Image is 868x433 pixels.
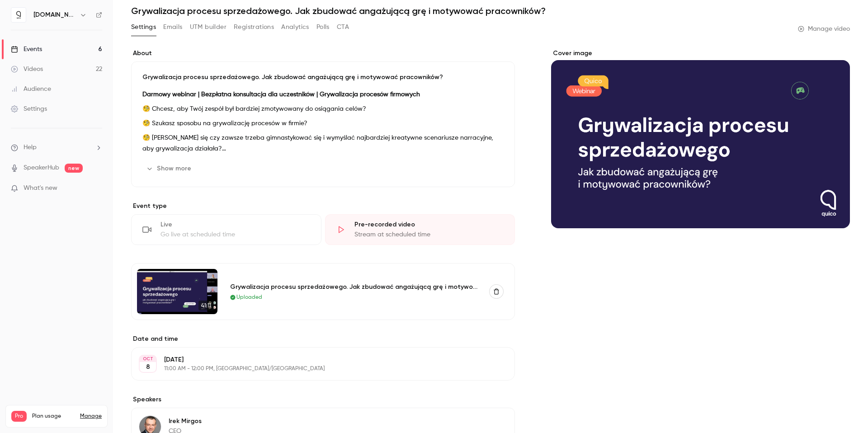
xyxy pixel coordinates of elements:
[316,20,330,34] button: Polls
[11,104,47,113] div: Settings
[131,395,515,404] label: Speakers
[164,365,467,372] p: 11:00 AM - 12:00 PM, [GEOGRAPHIC_DATA]/[GEOGRAPHIC_DATA]
[164,355,467,364] p: [DATE]
[142,118,504,129] p: 🧐 Szukasz sposobu na grywalizację procesów w firmie?
[131,5,850,16] h1: Grywalizacja procesu sprzedażowego. Jak zbudować angażującą grę i motywować pracowników?
[140,356,156,362] div: OCT
[337,20,349,34] button: CTA
[160,230,310,239] div: Go live at scheduled time
[281,20,309,34] button: Analytics
[142,161,197,176] button: Show more
[142,91,420,98] strong: Darmowy webinar | Bezpłatna konsultacja dla uczestników | Grywalizacja procesów firmowych
[32,413,75,420] span: Plan usage
[131,20,156,34] button: Settings
[142,104,504,114] p: 🧐 Chcesz, aby Twój zespół był bardziej zmotywowany do osiągania celów?
[551,49,850,58] label: Cover image
[354,220,504,229] div: Pre-recorded video
[11,8,26,22] img: quico.io
[190,20,226,34] button: UTM builder
[236,293,262,301] span: Uploaded
[198,301,214,311] span: 41:11
[24,143,37,152] span: Help
[65,164,83,173] span: new
[798,24,850,33] a: Manage video
[131,49,515,58] label: About
[131,334,515,344] label: Date and time
[354,230,504,239] div: Stream at scheduled time
[11,85,51,94] div: Audience
[234,20,274,34] button: Registrations
[11,65,43,74] div: Videos
[80,413,102,420] a: Manage
[163,20,182,34] button: Emails
[24,184,57,193] span: What's new
[11,143,102,152] li: help-dropdown-opener
[33,10,76,19] h6: [DOMAIN_NAME]
[131,202,515,211] p: Event type
[11,411,27,422] span: Pro
[551,49,850,228] section: Cover image
[11,45,42,54] div: Events
[160,220,310,229] div: Live
[146,362,150,372] p: 8
[325,214,515,245] div: Pre-recorded videoStream at scheduled time
[230,282,479,292] div: Grywalizacja procesu sprzedażowego. Jak zbudować angażującą grę i motywować pracowników?
[142,132,504,154] p: 🧐 [PERSON_NAME] się czy zawsze trzeba gimnastykować się i wymyślać najbardziej kreatywne scenariu...
[131,214,321,245] div: LiveGo live at scheduled time
[142,73,504,82] p: Grywalizacja procesu sprzedażowego. Jak zbudować angażującą grę i motywować pracowników?
[169,417,456,426] p: Irek Mirgos
[24,163,59,173] a: SpeakerHub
